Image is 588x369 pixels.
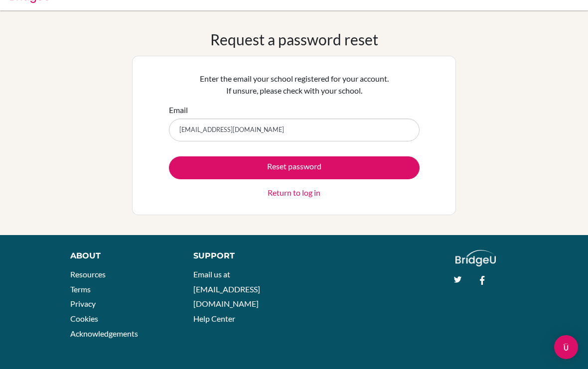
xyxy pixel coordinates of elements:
a: Resources [70,269,106,279]
img: logo_white@2x-f4f0deed5e89b7ecb1c2cc34c3e3d731f90f0f143d5ea2071677605dd97b5244.png [455,250,496,266]
button: Reset password [169,156,420,179]
a: Cookies [70,314,98,323]
h1: Request a password reset [210,30,378,48]
div: Support [193,250,285,262]
a: Terms [70,284,91,294]
div: Open Intercom Messenger [554,335,578,359]
label: Email [169,104,188,116]
p: Enter the email your school registered for your account. If unsure, please check with your school. [169,73,420,97]
a: Help Center [193,314,235,323]
a: Privacy [70,299,96,308]
a: Email us at [EMAIL_ADDRESS][DOMAIN_NAME] [193,269,260,308]
div: About [70,250,171,262]
a: Return to log in [268,187,320,199]
a: Acknowledgements [70,329,138,338]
